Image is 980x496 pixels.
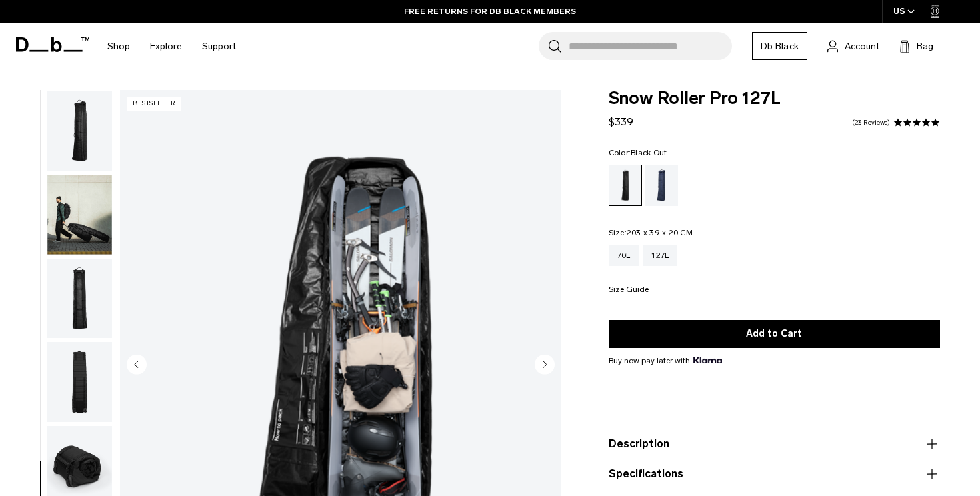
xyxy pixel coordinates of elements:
span: Bag [917,39,933,53]
span: $339 [609,115,633,128]
a: 23 reviews [852,119,890,126]
button: Snow_roller_pro_black_out_new_db1.png [47,90,113,171]
button: Snow_roller_pro_black_out_new_db8.png [47,341,113,423]
a: 70L [609,245,639,266]
img: {"height" => 20, "alt" => "Klarna"} [693,357,722,363]
img: Snow_roller_pro_black_out_new_db9.png [47,259,112,339]
legend: Color: [609,149,667,157]
button: Previous slide [127,354,147,377]
button: Snow_roller_pro_black_out_new_db10.png [47,174,113,255]
a: Black Out [609,165,642,206]
span: Account [845,39,879,53]
img: Snow_roller_pro_black_out_new_db8.png [47,342,112,422]
a: Blue Hour [645,165,678,206]
p: Bestseller [127,97,181,111]
img: Snow_roller_pro_black_out_new_db1.png [47,91,112,171]
a: Explore [150,23,182,70]
button: Size Guide [609,285,649,295]
a: Account [827,38,879,54]
a: Db Black [752,32,807,60]
button: Snow_roller_pro_black_out_new_db9.png [47,258,113,339]
a: Support [202,23,236,70]
legend: Size: [609,229,693,237]
a: FREE RETURNS FOR DB BLACK MEMBERS [404,5,576,17]
button: Bag [899,38,933,54]
a: 127L [643,245,677,266]
button: Next slide [535,354,555,377]
span: Buy now pay later with [609,355,722,367]
button: Specifications [609,466,940,482]
button: Add to Cart [609,320,940,348]
span: Snow Roller Pro 127L [609,90,940,107]
a: Shop [107,23,130,70]
span: Black Out [631,148,667,157]
span: 203 x 39 x 20 CM [627,228,693,237]
button: Description [609,436,940,452]
img: Snow_roller_pro_black_out_new_db10.png [47,175,112,255]
nav: Main Navigation [97,23,246,70]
